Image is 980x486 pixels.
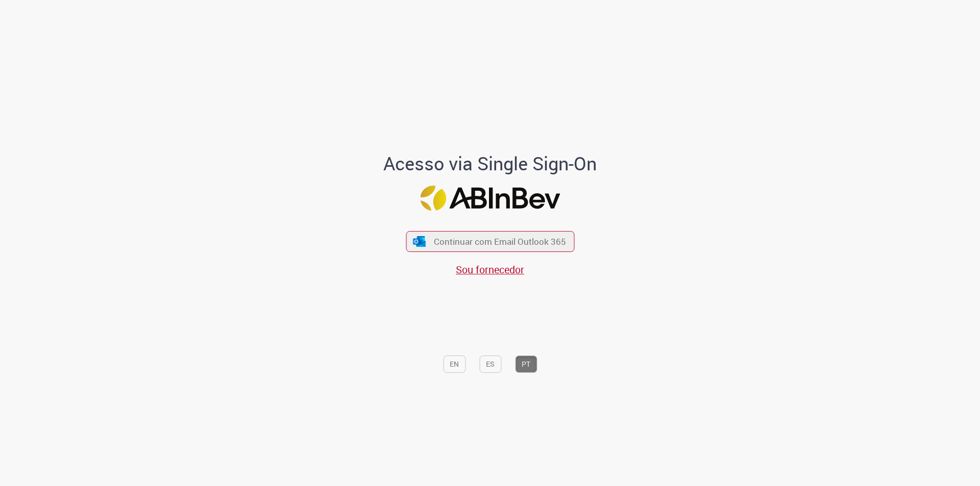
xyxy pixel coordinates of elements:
button: PT [515,356,537,373]
img: Logo ABInBev [420,186,560,211]
img: ícone Azure/Microsoft 360 [412,236,427,247]
h1: Acesso via Single Sign-On [349,154,632,174]
span: Continuar com Email Outlook 365 [434,236,566,248]
a: Sou fornecedor [456,263,524,277]
button: ES [479,356,501,373]
button: EN [443,356,465,373]
button: ícone Azure/Microsoft 360 Continuar com Email Outlook 365 [406,231,574,252]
